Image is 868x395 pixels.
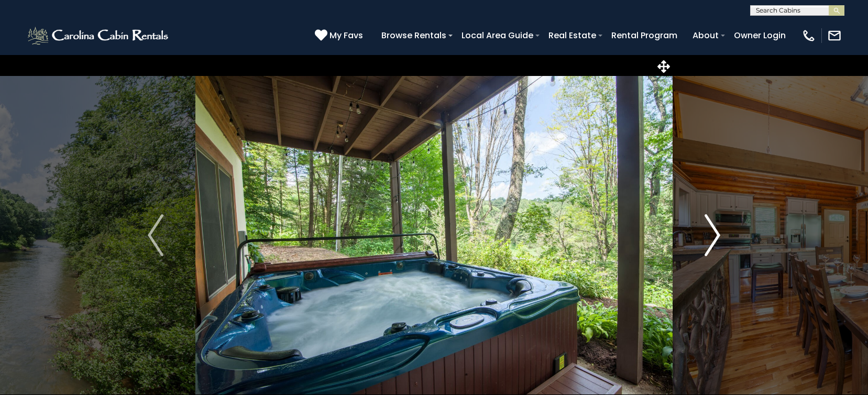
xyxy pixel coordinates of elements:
a: About [687,26,724,45]
a: Rental Program [606,26,683,45]
a: Browse Rentals [376,26,452,45]
a: Local Area Guide [456,26,539,45]
img: phone-regular-white.png [801,28,816,43]
img: White-1-2.png [26,25,171,46]
span: My Favs [329,29,363,42]
a: Owner Login [729,26,791,45]
img: mail-regular-white.png [827,28,842,43]
img: arrow [705,214,720,256]
a: My Favs [315,29,366,42]
img: arrow [148,214,163,256]
a: Real Estate [543,26,601,45]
